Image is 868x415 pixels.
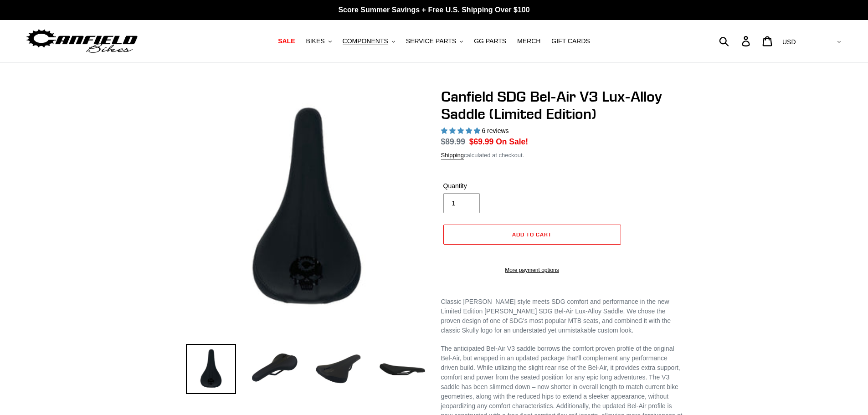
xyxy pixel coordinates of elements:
[306,37,324,45] span: BIKES
[441,88,683,123] h1: Canfield SDG Bel-Air V3 Lux-Alloy Saddle (Limited Edition)
[406,37,456,45] span: SERVICE PARTS
[401,35,467,47] button: SERVICE PARTS
[441,152,464,159] a: Shipping
[25,27,139,56] img: Canfield Bikes
[186,344,236,394] img: Load image into Gallery viewer, Canfield SDG Bel-Air V3 Lux-Alloy Saddle (Limited Edition)
[441,127,482,134] span: 4.83 stars
[443,266,621,274] a: More payment options
[474,37,506,45] span: GG PARTS
[551,37,590,45] span: GIFT CARDS
[250,344,300,394] img: Load image into Gallery viewer, Canfield SDG Bel-Air V3 Lux-Alloy Saddle (Limited Edition)
[443,181,530,191] label: Quantity
[496,136,528,148] span: On Sale!
[724,31,747,51] input: Search
[517,37,540,45] span: MERCH
[469,35,511,47] a: GG PARTS
[377,344,427,394] img: Load image into Gallery viewer, Canfield SDG Bel-Air V3 Lux-Alloy Saddle (Limited Edition)
[338,35,400,47] button: COMPONENTS
[301,35,336,47] button: BIKES
[482,127,508,134] span: 6 reviews
[278,37,295,45] span: SALE
[443,225,621,245] button: Add to cart
[469,137,494,146] span: $69.99
[343,37,388,45] span: COMPONENTS
[313,344,364,394] img: Load image into Gallery viewer, Canfield SDG Bel-Air V3 Lux-Alloy Saddle (Limited Edition)
[512,231,552,238] span: Add to cart
[441,137,466,146] s: $89.99
[273,35,299,47] a: SALE
[547,35,595,47] a: GIFT CARDS
[513,35,545,47] a: MERCH
[441,151,683,160] div: calculated at checkout.
[441,297,683,335] p: Classic [PERSON_NAME] style meets SDG comfort and performance in the new Limited Edition [PERSON_...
